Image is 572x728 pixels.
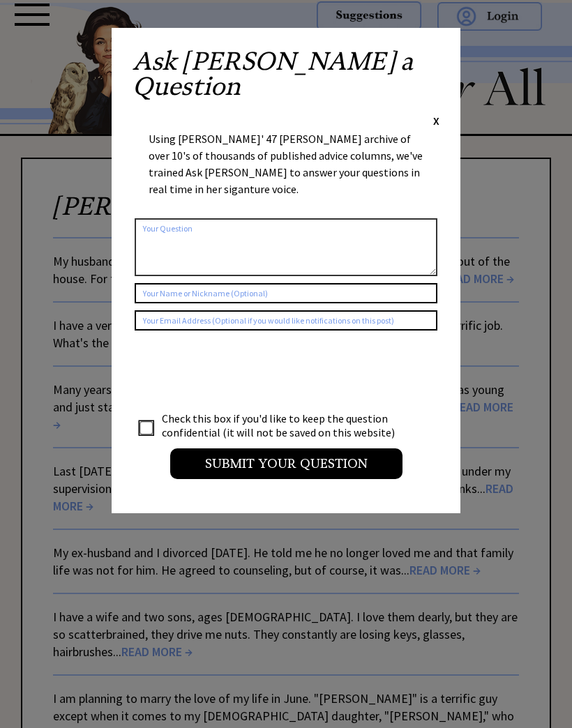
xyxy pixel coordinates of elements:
[161,411,408,440] td: Check this box if you'd like to keep the question confidential (it will not be saved on this webs...
[433,114,439,128] span: X
[170,448,402,479] input: Submit your Question
[135,283,437,303] input: Your Name or Nickname (Optional)
[133,49,439,113] h2: Ask [PERSON_NAME] a Question
[135,344,347,399] iframe: reCAPTCHA
[149,130,423,211] div: Using [PERSON_NAME]' 47 [PERSON_NAME] archive of over 10's of thousands of published advice colum...
[135,310,437,331] input: Your Email Address (Optional if you would like notifications on this post)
